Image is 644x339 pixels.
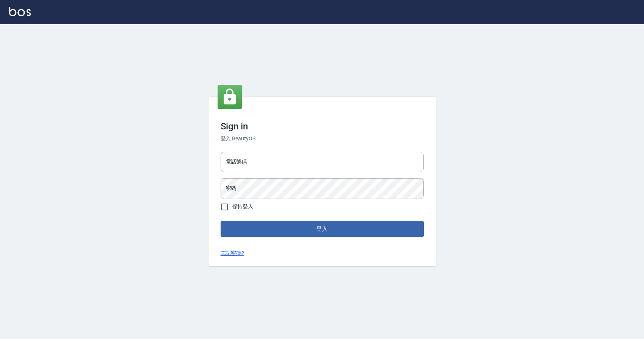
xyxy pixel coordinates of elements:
[221,135,424,143] h6: 登入 BeautyOS
[232,203,254,211] span: 保持登入
[221,221,424,237] button: 登入
[9,7,31,16] img: Logo
[221,249,244,257] a: 忘記密碼?
[221,121,424,132] h3: Sign in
